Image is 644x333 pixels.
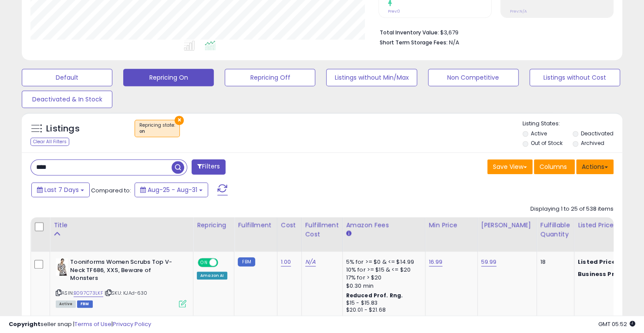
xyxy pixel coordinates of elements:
[346,266,418,274] div: 10% for >= $15 & <= $20
[531,130,547,137] label: Active
[481,221,533,230] div: [PERSON_NAME]
[54,221,189,230] div: Title
[197,221,230,230] div: Repricing
[31,182,90,197] button: Last 7 Days
[74,289,103,297] a: B097C73LKF
[91,186,131,195] span: Compared to:
[281,221,298,230] div: Cost
[346,306,418,314] div: $20.01 - $21.68
[534,159,575,174] button: Columns
[529,69,620,86] button: Listings without Cost
[346,230,351,238] small: Amazon Fees.
[578,270,626,278] b: Business Price:
[540,221,570,239] div: Fulfillable Quantity
[77,300,93,308] span: FBM
[523,120,622,128] p: Listing States:
[380,29,439,36] b: Total Inventory Value:
[531,139,563,147] label: Out of Stock
[56,300,76,308] span: All listings currently available for purchase on Amazon
[22,69,112,86] button: Default
[581,139,604,147] label: Archived
[139,122,175,135] span: Repricing state :
[44,185,79,194] span: Last 7 Days
[487,159,533,174] button: Save View
[148,185,197,194] span: Aug-25 - Aug-31
[346,274,418,282] div: 17% for > $20
[380,39,448,46] b: Short Term Storage Fees:
[22,91,112,108] button: Deactivated & In Stock
[123,69,214,86] button: Repricing On
[346,282,418,290] div: $0.30 min
[113,320,151,328] a: Privacy Policy
[429,258,443,266] a: 16.99
[30,138,69,146] div: Clear All Filters
[238,221,273,230] div: Fulfillment
[305,221,339,239] div: Fulfillment Cost
[346,221,421,230] div: Amazon Fees
[388,9,400,14] small: Prev: 0
[197,272,227,279] div: Amazon AI
[192,159,226,175] button: Filters
[139,128,175,135] div: on
[199,259,209,266] span: ON
[539,162,567,171] span: Columns
[530,205,614,213] div: Displaying 1 to 25 of 538 items
[510,9,527,14] small: Prev: N/A
[380,27,607,37] li: $3,679
[540,258,567,266] div: 18
[346,292,403,299] b: Reduced Prof. Rng.
[581,130,614,137] label: Deactivated
[70,258,176,285] b: Tooniforms Women Scrubs Top V-Neck TF686, XXS, Beware of Monsters
[9,320,40,328] strong: Copyright
[56,258,68,276] img: 51UUhdgsxMS._SL40_.jpg
[105,289,148,296] span: | SKU: KJAd-630
[346,299,418,307] div: $15 - $15.83
[576,159,614,174] button: Actions
[225,69,315,86] button: Repricing Off
[74,320,111,328] a: Terms of Use
[217,259,231,266] span: OFF
[578,258,617,266] b: Listed Price:
[135,182,208,197] button: Aug-25 - Aug-31
[598,320,635,328] span: 2025-09-8 05:52 GMT
[56,258,186,306] div: ASIN:
[175,116,184,125] button: ×
[326,69,417,86] button: Listings without Min/Max
[46,123,80,135] h5: Listings
[305,258,316,266] a: N/A
[281,258,291,266] a: 1.00
[481,258,497,266] a: 59.99
[238,257,255,266] small: FBM
[9,320,151,329] div: seller snap | |
[449,38,459,47] span: N/A
[428,69,519,86] button: Non Competitive
[346,258,418,266] div: 5% for >= $0 & <= $14.99
[429,221,474,230] div: Min Price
